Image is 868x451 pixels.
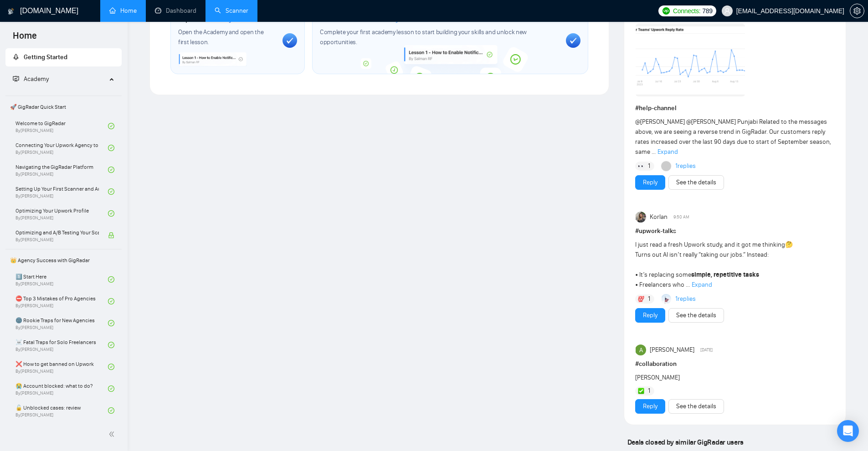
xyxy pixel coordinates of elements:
[15,237,99,243] span: By [PERSON_NAME]
[215,7,248,15] a: searchScanner
[15,203,108,223] a: Optimizing Your Upwork ProfileBy[PERSON_NAME]
[636,24,745,96] img: F09BE23N5QS-CleanShot%202025-08-21%20at%2021.00.22.png
[15,138,108,158] a: Connecting Your Upwork Agency to GigRadarBy[PERSON_NAME]
[108,232,114,238] span: lock
[13,76,19,82] span: fund-projection-screen
[24,75,49,83] span: Academy
[700,346,713,354] span: [DATE]
[109,7,137,15] a: homeHome
[8,4,14,19] img: logo
[635,359,835,369] h1: # collaboration
[15,313,108,333] a: 🌚 Rookie Traps for New AgenciesBy[PERSON_NAME]
[638,296,644,302] img: 💯
[662,294,672,304] img: Anisuzzaman Khan
[635,226,835,236] h1: # upwork-talks
[850,4,864,18] button: setting
[663,7,670,15] img: upwork-logo.png
[15,269,108,289] a: 1️⃣ Start HereBy[PERSON_NAME]
[108,167,114,173] span: check-circle
[643,401,657,411] a: Reply
[702,6,712,16] span: 789
[635,399,665,414] button: Reply
[108,276,114,283] span: check-circle
[24,53,67,61] span: Getting Started
[636,345,647,355] img: Amrinder Singh
[837,420,859,442] div: Open Intercom Messenger
[108,123,114,129] span: check-circle
[108,298,114,304] span: check-circle
[5,48,122,66] li: Getting Started
[6,251,121,269] span: 👑 Agency Success with GigRadar
[13,54,19,60] span: rocket
[638,163,644,169] img: 👀
[635,103,835,113] h1: # help-channel
[108,407,114,414] span: check-circle
[635,374,680,381] span: [PERSON_NAME]
[635,241,793,289] span: I just read a fresh Upwork study, and it got me thinking Turns out AI isn’t really “taking our jo...
[13,75,49,83] span: Academy
[108,145,114,151] span: check-circle
[108,320,114,326] span: check-circle
[108,188,114,195] span: check-circle
[648,386,650,395] span: 1
[692,281,712,289] span: Expand
[676,401,716,411] a: See the details
[643,310,657,320] a: Reply
[15,379,108,399] a: 😭 Account blocked: what to do?By[PERSON_NAME]
[15,228,99,237] span: Optimizing and A/B Testing Your Scanner for Better Results
[650,345,694,355] span: [PERSON_NAME]
[673,6,700,16] span: Connects:
[108,342,114,348] span: check-circle
[15,357,108,377] a: ❌ How to get banned on UpworkBy[PERSON_NAME]
[668,399,724,414] button: See the details
[676,177,716,187] a: See the details
[178,28,263,46] span: Open the Academy and open the first lesson.
[636,212,647,223] img: Korlan
[785,241,793,248] span: 🤔
[320,28,527,46] span: Complete your first academy lesson to start building your skills and unlock new opportunities.
[15,116,108,136] a: Welcome to GigRadarBy[PERSON_NAME]
[675,294,696,304] a: 1replies
[15,160,108,180] a: Navigating the GigRadar PlatformBy[PERSON_NAME]
[15,291,108,311] a: ⛔ Top 3 Mistakes of Pro AgenciesBy[PERSON_NAME]
[638,388,644,394] img: ✅
[724,8,730,14] span: user
[15,335,108,355] a: ☠️ Fatal Traps for Solo FreelancersBy[PERSON_NAME]
[155,7,196,15] a: dashboardDashboard
[635,175,665,190] button: Reply
[657,148,678,156] span: Expand
[648,294,650,304] span: 1
[643,177,657,187] a: Reply
[648,162,650,171] span: 1
[668,175,724,190] button: See the details
[675,162,696,171] a: 1replies
[635,118,831,156] span: @[PERSON_NAME] @[PERSON_NAME] Punjabi Related to the messages above, we are seeing a reverse tren...
[691,271,759,279] strong: simple, repetitive tasks
[650,212,668,222] span: Korlan
[624,434,747,450] span: Deals closed by similar GigRadar users
[676,310,716,320] a: See the details
[668,308,724,323] button: See the details
[108,364,114,370] span: check-circle
[108,430,118,439] span: double-left
[673,213,689,221] span: 9:50 AM
[635,308,665,323] button: Reply
[15,182,108,202] a: Setting Up Your First Scanner and Auto-BidderBy[PERSON_NAME]
[108,385,114,392] span: check-circle
[108,210,114,217] span: check-circle
[5,29,44,48] span: Home
[850,7,864,15] a: setting
[6,98,121,116] span: 🚀 GigRadar Quick Start
[15,400,108,421] a: 🔓 Unblocked cases: reviewBy[PERSON_NAME]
